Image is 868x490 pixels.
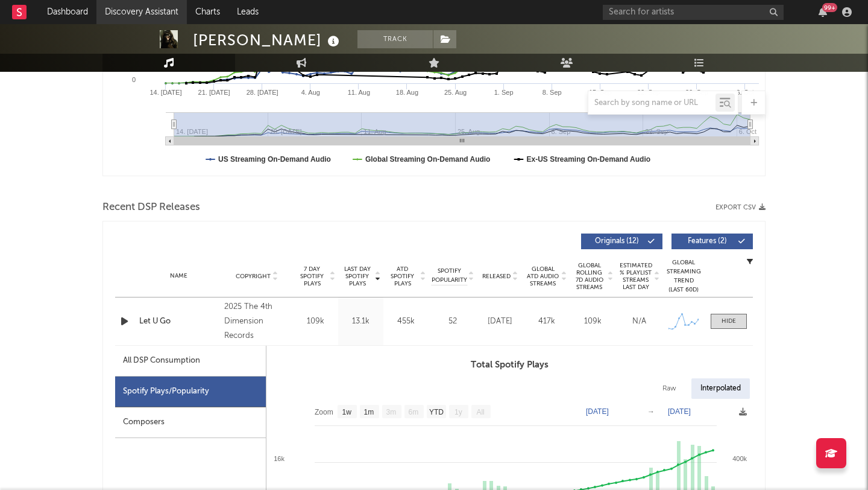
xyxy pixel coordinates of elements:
span: Global Rolling 7D Audio Streams [573,262,606,291]
text: → [647,407,655,416]
text: 0 [132,76,136,83]
text: US Streaming On-Demand Audio [218,155,331,164]
text: 18. Aug [396,89,418,96]
text: All [476,408,484,416]
text: 1y [454,408,462,416]
text: [DATE] [586,407,609,416]
text: Global Streaming On-Demand Audio [365,155,491,164]
div: Name [139,272,218,281]
span: Recent DSP Releases [102,200,200,215]
text: [DATE] [668,407,691,416]
text: 6m [409,408,419,416]
div: Raw [653,378,685,399]
text: 4. Aug [301,89,320,96]
div: 99 + [822,3,837,12]
input: Search for artists [603,5,784,20]
div: 455k [386,316,426,328]
text: 15. Sep [589,89,612,96]
div: All DSP Consumption [115,346,266,377]
text: Zoom [315,408,333,416]
div: 109k [573,316,613,328]
text: 400k [732,455,747,462]
text: 6. Oct [736,89,753,96]
div: N/A [619,316,659,328]
span: Global ATD Audio Streams [526,266,559,287]
text: 25. Aug [444,89,467,96]
text: 29. Sep [685,89,708,96]
text: YTD [429,408,444,416]
span: Originals ( 12 ) [589,238,644,245]
text: 8. Sep [542,89,562,96]
text: 22. Sep [637,89,660,96]
div: 13.1k [341,316,380,328]
text: 1m [364,408,374,416]
span: Features ( 2 ) [679,238,735,245]
text: 21. [DATE] [198,89,230,96]
span: Copyright [236,273,271,280]
div: 52 [432,316,474,328]
div: 417k [526,316,567,328]
text: 16k [274,455,285,462]
div: Interpolated [691,378,750,399]
h3: Total Spotify Plays [266,358,753,372]
div: Composers [115,407,266,438]
div: Spotify Plays/Popularity [115,377,266,407]
text: 6. Oct [739,128,756,135]
div: [PERSON_NAME] [193,30,342,50]
span: Last Day Spotify Plays [341,266,373,287]
text: 1w [342,408,352,416]
span: Released [482,273,511,280]
button: Export CSV [715,204,766,211]
text: Ex-US Streaming On-Demand Audio [527,155,651,164]
span: Spotify Popularity [432,267,467,285]
a: Let U Go [139,316,218,328]
div: 109k [296,316,335,328]
text: 3m [386,408,397,416]
button: 99+ [819,7,827,17]
div: [DATE] [480,316,520,328]
button: Track [357,30,433,48]
text: 1. Sep [494,89,514,96]
text: 14. [DATE] [150,89,182,96]
button: Originals(12) [581,234,662,249]
span: 7 Day Spotify Plays [296,266,328,287]
input: Search by song name or URL [588,98,715,108]
text: 11. Aug [348,89,370,96]
span: Estimated % Playlist Streams Last Day [619,262,652,291]
button: Features(2) [671,234,753,249]
span: ATD Spotify Plays [386,266,418,287]
div: All DSP Consumption [123,354,200,368]
div: Global Streaming Trend (Last 60D) [665,258,702,294]
div: 2025 The 4th Dimension Records [224,300,290,343]
text: 28. [DATE] [247,89,278,96]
